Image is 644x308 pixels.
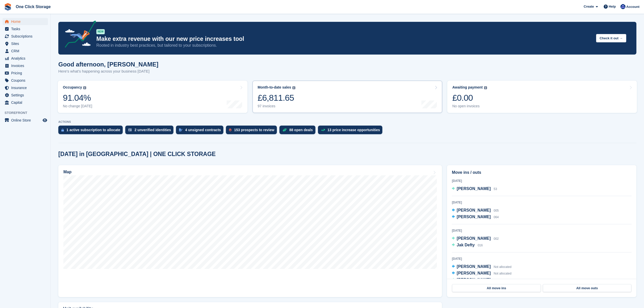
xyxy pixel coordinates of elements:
[292,86,295,89] img: icon-info-grey-7440780725fd019a000dd9b08b2336e03edf1995a4989e88bcd33f0948082b44.svg
[58,69,158,74] p: Here's what's happening across your business [DATE]
[452,85,483,90] div: Awaiting payment
[494,272,511,275] span: Not allocated
[452,186,497,192] a: [PERSON_NAME] 53
[620,4,625,9] img: Thomas
[176,126,226,137] a: 4 unsigned contracts
[179,128,183,131] img: contract_signature_icon-13c848040528278c33f63329250d36e43548de30e8caae1d1a13099fd9432cc5.svg
[185,128,221,132] div: 4 unsigned contracts
[321,129,325,131] img: price_increase_opportunities-93ffe204e8149a01c8c9dc8f82e8f89637d9d84a8eef4429ea346261dce0b2c0.svg
[11,77,42,84] span: Coupons
[494,209,499,212] span: 005
[258,85,291,90] div: Month-to-date sales
[3,62,48,69] a: menu
[452,200,632,205] div: [DATE]
[3,55,48,62] a: menu
[452,284,541,292] a: All move ins
[494,265,511,269] span: Not allocated
[58,126,125,137] a: 1 active subscription to allocate
[494,278,499,282] span: 023
[258,104,295,108] div: 97 invoices
[234,128,274,132] div: 153 prospects to review
[318,126,385,137] a: 13 price increase opportunities
[609,4,616,9] span: Help
[3,117,48,124] a: menu
[229,128,231,131] img: prospect-51fa495bee0391a8d652442698ab0144808aea92771e9ea1ae160a38d050c398.svg
[328,128,380,132] div: 13 price increase opportunities
[11,18,42,25] span: Home
[42,117,48,123] a: Preview store
[543,284,631,292] a: All move outs
[596,34,626,42] button: Check it out →
[11,92,42,99] span: Settings
[125,126,176,137] a: 2 unverified identities
[457,271,491,275] span: [PERSON_NAME]
[452,264,511,270] a: [PERSON_NAME] Not allocated
[3,77,48,84] a: menu
[3,84,48,91] a: menu
[4,3,12,11] img: stora-icon-8386f47178a22dfd0bd8f6a31ec36ba5ce8667c1dd55bd0f319d3a0aa187defe.svg
[452,228,632,233] div: [DATE]
[11,70,42,77] span: Pricing
[478,244,483,247] span: 016
[452,207,499,214] a: [PERSON_NAME] 005
[452,104,487,108] div: No open invoices
[253,81,442,113] a: Month-to-date sales £6,811.65 97 invoices
[457,278,491,282] span: [PERSON_NAME]
[452,93,487,103] div: £0.00
[11,47,42,55] span: CRM
[3,25,48,32] a: menu
[457,264,491,269] span: [PERSON_NAME]
[452,179,632,183] div: [DATE]
[11,55,42,62] span: Analytics
[452,270,511,277] a: [PERSON_NAME] Not allocated
[494,187,497,191] span: 53
[11,25,42,32] span: Tasks
[494,237,499,241] span: 002
[11,62,42,69] span: Invoices
[494,215,499,219] span: 064
[457,243,475,247] span: Jak Defty
[452,242,483,249] a: Jak Defty 016
[3,70,48,77] a: menu
[11,40,42,47] span: Sites
[11,117,42,124] span: Online Store
[457,215,491,219] span: [PERSON_NAME]
[96,35,592,43] p: Make extra revenue with our new price increases tool
[258,93,295,103] div: £6,811.65
[3,92,48,99] a: menu
[96,29,105,34] div: NEW
[58,120,636,124] p: ACTIONS
[63,104,92,108] div: No change [DATE]
[452,214,499,220] a: [PERSON_NAME] 064
[58,61,158,68] h1: Good afternoon, [PERSON_NAME]
[58,81,247,113] a: Occupancy 91.04% No change [DATE]
[626,4,639,9] span: Account
[63,170,71,174] h2: Map
[3,40,48,47] a: menu
[11,33,42,40] span: Subscriptions
[128,128,132,131] img: verify_identity-adf6edd0f0f0b5bbfe63781bf79b02c33cf7c696d77639b501bdc392416b5a36.svg
[3,99,48,106] a: menu
[3,47,48,55] a: menu
[452,277,499,283] a: [PERSON_NAME] 023
[289,128,313,132] div: 88 open deals
[457,208,491,212] span: [PERSON_NAME]
[134,128,171,132] div: 2 unverified identities
[11,99,42,106] span: Capital
[282,128,287,132] img: deal-1b604bf984904fb50ccaf53a9ad4b4a5d6e5aea283cecdc64d6e3604feb123c2.svg
[11,84,42,91] span: Insurance
[83,86,86,89] img: icon-info-grey-7440780725fd019a000dd9b08b2336e03edf1995a4989e88bcd33f0948082b44.svg
[96,43,592,48] p: Rooted in industry best practices, but tailored to your subscriptions.
[5,110,50,115] span: Storefront
[279,126,318,137] a: 88 open deals
[66,128,120,132] div: 1 active subscription to allocate
[226,126,279,137] a: 153 prospects to review
[452,169,632,176] h2: Move ins / outs
[484,86,487,89] img: icon-info-grey-7440780725fd019a000dd9b08b2336e03edf1995a4989e88bcd33f0948082b44.svg
[63,93,92,103] div: 91.04%
[457,186,491,191] span: [PERSON_NAME]
[3,33,48,40] a: menu
[61,21,96,49] img: price-adjustments-announcement-icon-8257ccfd72463d97f412b2fc003d46551f7dbcb40ab6d574587a9cd5c0d94...
[452,256,632,261] div: [DATE]
[457,236,491,241] span: [PERSON_NAME]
